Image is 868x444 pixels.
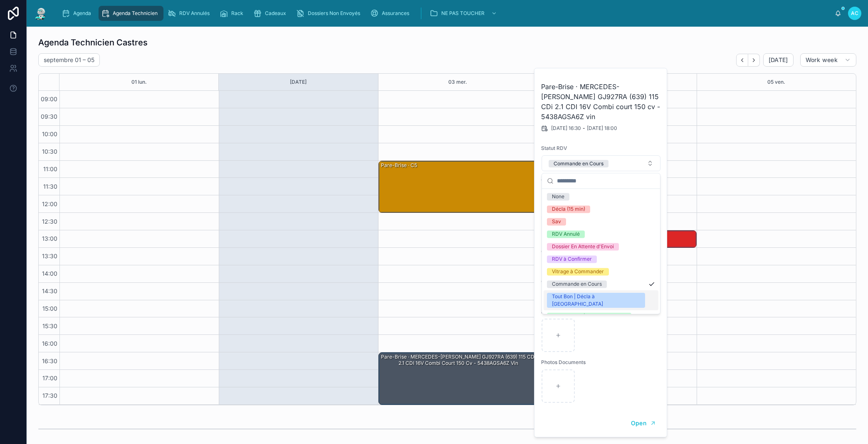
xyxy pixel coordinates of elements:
[41,183,59,190] span: 11:30
[59,6,97,21] a: Agenda
[541,359,661,366] span: Photos Documents
[763,53,794,67] button: [DATE]
[40,305,59,312] span: 15:00
[767,74,785,90] button: 05 ven.
[551,125,581,132] span: [DATE] 16:30
[541,278,661,285] span: Code Joint
[441,10,485,17] span: NE PAS TOUCHER
[40,357,59,364] span: 16:30
[38,37,148,48] h1: Agenda Technicien Castres
[806,56,838,64] span: Work week
[552,280,602,288] div: Commande en Cours
[542,155,660,171] button: Select Button
[542,189,660,314] div: Suggestions
[542,225,660,241] button: Select Button
[748,54,760,67] button: Next
[40,287,59,294] span: 14:30
[541,178,661,185] span: Voiture
[294,6,366,21] a: Dossiers Non Envoyés
[379,161,537,213] div: Pare-Brise · c5
[587,125,617,132] span: [DATE] 18:00
[541,308,661,315] span: Photos Véhicule
[552,230,580,238] div: RDV Annulé
[40,270,59,277] span: 14:00
[251,6,292,21] a: Cadeaux
[73,10,91,17] span: Agenda
[541,248,661,255] span: Code Vitrage
[800,53,856,67] button: Work week
[448,74,467,90] button: 03 mer.
[554,160,603,167] div: Commande en Cours
[631,419,646,427] span: Open
[552,218,561,225] div: Sav
[427,6,501,21] a: NE PAS TOUCHER
[736,54,748,67] button: Back
[552,293,640,308] div: Tout Bon | Décla à [GEOGRAPHIC_DATA]
[552,313,626,320] div: RDV Reporté | RDV à Confirmer
[769,56,788,64] span: [DATE]
[165,6,215,21] a: RDV Annulés
[541,82,661,122] h2: Pare-Brise · MERCEDES-[PERSON_NAME] GJ927RA (639) 115 CDi 2.1 CDI 16V Combi court 150 cv - 5438AG...
[552,193,564,200] div: None
[541,145,661,152] span: Statut RDV
[265,10,286,17] span: Cadeaux
[290,74,307,90] button: [DATE]
[99,6,163,21] a: Agenda Technicien
[40,252,59,259] span: 13:30
[379,353,537,404] div: Pare-Brise · MERCEDES-[PERSON_NAME] GJ927RA (639) 115 CDi 2.1 CDI 16V Combi court 150 cv - 5438AG...
[217,6,249,21] a: Rack
[44,56,94,64] h2: septembre 01 – 05
[40,374,59,382] span: 17:00
[40,130,59,137] span: 10:00
[40,235,59,242] span: 13:00
[382,10,409,17] span: Assurances
[231,10,243,17] span: Rack
[39,95,59,102] span: 09:00
[626,417,662,430] button: Open
[40,340,59,347] span: 16:00
[179,10,210,17] span: RDV Annulés
[552,255,592,263] div: RDV à Confirmer
[308,10,360,17] span: Dossiers Non Envoyés
[851,10,858,17] span: AC
[380,353,537,367] div: Pare-Brise · MERCEDES-[PERSON_NAME] GJ927RA (639) 115 CDi 2.1 CDI 16V Combi court 150 cv - 5438AG...
[39,113,59,120] span: 09:30
[541,215,661,222] span: Numéro Rack
[583,125,585,132] span: -
[552,268,604,275] div: Vitrage à Commander
[552,205,585,213] div: Décla (15 min)
[40,392,59,399] span: 17:30
[40,200,59,207] span: 12:00
[40,322,59,329] span: 15:30
[131,74,147,90] button: 01 lun.
[41,165,59,172] span: 11:00
[33,7,48,20] img: App logo
[113,10,158,17] span: Agenda Technicien
[55,4,835,22] div: scrollable content
[380,162,418,169] div: Pare-Brise · c5
[40,218,59,225] span: 12:30
[552,243,614,250] div: Dossier En Attente d'Envoi
[40,148,59,155] span: 10:30
[368,6,415,21] a: Assurances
